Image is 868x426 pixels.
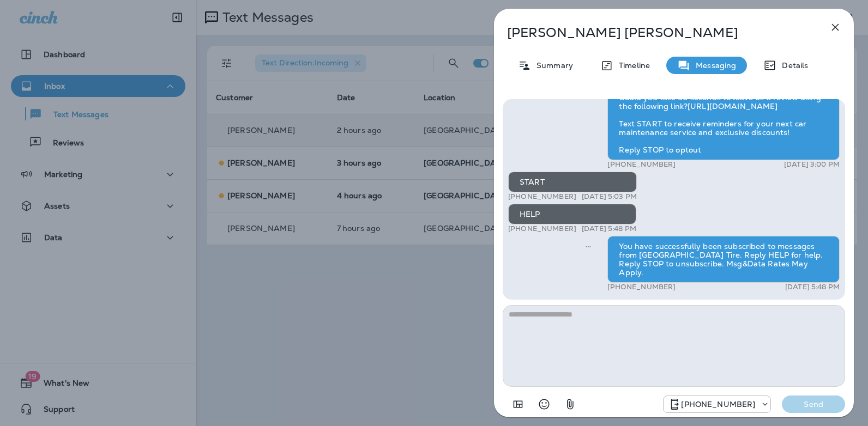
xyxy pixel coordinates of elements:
[613,61,650,70] p: Timeline
[586,241,591,251] span: Sent
[776,61,808,70] p: Details
[664,398,770,411] div: +1 (984) 409-9300
[607,236,840,283] div: You have successfully been subscribed to messages from [GEOGRAPHIC_DATA] Tire. Reply HELP for hel...
[582,192,637,201] p: [DATE] 5:03 PM
[508,172,637,192] div: START
[531,61,573,70] p: Summary
[607,52,840,160] div: Hi [PERSON_NAME]! Thank you for choosing [GEOGRAPHIC_DATA] [GEOGRAPHIC_DATA] [GEOGRAPHIC_DATA][PE...
[533,393,555,415] button: Select an emoji
[681,400,755,409] p: [PHONE_NUMBER]
[785,283,840,291] p: [DATE] 5:48 PM
[508,192,576,201] p: [PHONE_NUMBER]
[690,61,736,70] p: Messaging
[607,160,676,169] p: [PHONE_NUMBER]
[508,204,636,224] div: HELP
[508,224,576,233] p: [PHONE_NUMBER]
[607,283,676,291] p: [PHONE_NUMBER]
[507,393,529,415] button: Add in a premade template
[507,25,805,40] p: [PERSON_NAME] [PERSON_NAME]
[784,160,840,169] p: [DATE] 3:00 PM
[582,224,636,233] p: [DATE] 5:48 PM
